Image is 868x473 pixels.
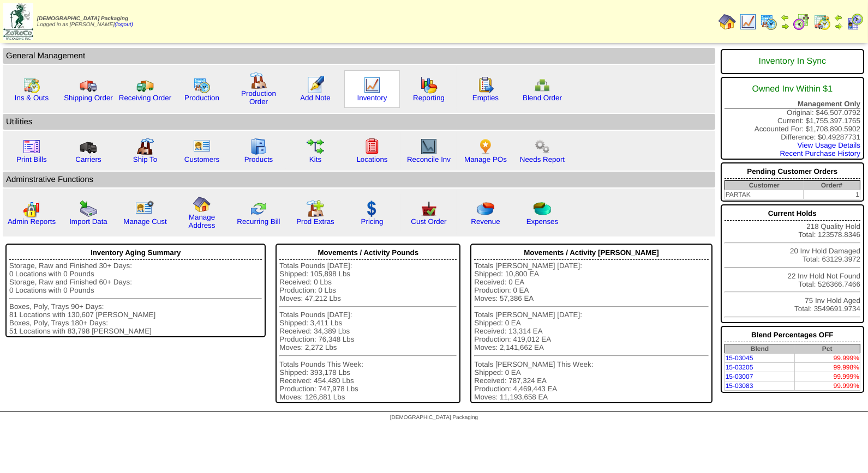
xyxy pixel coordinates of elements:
a: 15-03045 [726,354,753,362]
a: (logout) [115,22,133,28]
img: invoice2.gif [23,138,40,155]
th: Customer [725,181,804,190]
td: General Management [3,48,715,64]
a: Cust Order [411,217,446,226]
a: Ins & Outs [15,94,49,102]
div: Management Only [725,100,860,108]
td: Utilities [3,114,715,130]
td: Adminstrative Functions [3,172,715,187]
img: arrowright.gif [781,22,789,31]
img: arrowleft.gif [781,13,789,22]
a: Production Order [241,89,276,106]
img: line_graph2.gif [420,138,438,155]
a: Locations [356,155,387,163]
a: Recent Purchase History [780,149,860,157]
a: Pricing [361,217,384,226]
img: calendarinout.gif [813,13,831,31]
a: Inventory [357,94,387,102]
td: 99.999% [794,372,860,381]
img: prodextras.gif [307,200,324,217]
th: Order# [804,181,860,190]
a: Products [244,155,273,163]
img: arrowleft.gif [834,13,843,22]
img: po.png [477,138,494,155]
a: Manage Cust [123,217,166,226]
img: cust_order.png [420,200,438,217]
a: 15-03007 [726,373,753,380]
img: arrowright.gif [834,22,843,31]
a: Admin Reports [8,217,56,226]
img: truck3.gif [80,138,97,155]
th: Blend [725,344,794,354]
a: Shipping Order [64,94,113,102]
td: 99.999% [794,354,860,363]
div: Pending Customer Orders [725,165,860,179]
img: pie_chart.png [477,200,494,217]
span: [DEMOGRAPHIC_DATA] Packaging [390,415,478,421]
div: Current Holds [725,207,860,221]
th: Pct [794,344,860,354]
img: home.gif [719,13,736,31]
a: Manage Address [189,213,215,229]
div: Movements / Activity [PERSON_NAME] [474,246,708,260]
a: Reconcile Inv [407,155,451,163]
a: Needs Report [520,155,565,163]
td: 99.998% [794,363,860,372]
a: Prod Extras [296,217,334,226]
img: network.png [534,76,551,94]
img: dollar.gif [363,200,381,217]
div: Totals Pounds [DATE]: Shipped: 105,898 Lbs Received: 0 Lbs Production: 0 Lbs Moves: 47,212 Lbs To... [279,262,457,401]
img: calendarcustomer.gif [846,13,864,31]
img: import.gif [80,200,97,217]
img: orders.gif [307,76,324,94]
img: locations.gif [363,138,381,155]
img: customers.gif [193,138,211,155]
img: zoroco-logo-small.webp [3,3,33,40]
a: View Usage Details [798,141,860,149]
img: calendarprod.gif [760,13,777,31]
a: Ship To [133,155,157,163]
span: Logged in as [PERSON_NAME] [37,16,133,28]
a: Revenue [471,217,500,226]
img: home.gif [193,196,211,213]
div: Owned Inv Within $1 [725,79,860,100]
img: workflow.png [534,138,551,155]
img: pie_chart2.png [534,200,551,217]
img: truck2.gif [136,76,154,94]
img: line_graph.gif [363,76,381,94]
img: managecust.png [135,200,155,217]
img: workorder.gif [477,76,494,94]
a: Carriers [75,155,101,163]
img: factory2.gif [136,138,154,155]
a: Manage POs [464,155,507,163]
a: 15-03205 [726,363,753,371]
div: 218 Quality Hold Total: 123578.8346 20 Inv Hold Damaged Total: 63129.3972 22 Inv Hold Not Found T... [721,204,864,323]
a: Customers [184,155,219,163]
img: calendarprod.gif [193,76,211,94]
div: Original: $46,507.0792 Current: $1,755,397.1765 Accounted For: $1,708,890.5902 Difference: $0.492... [721,77,864,160]
a: Empties [472,94,499,102]
img: factory.gif [250,72,267,89]
img: calendarblend.gif [793,13,810,31]
a: Expenses [526,217,559,226]
span: [DEMOGRAPHIC_DATA] Packaging [37,16,128,22]
a: 15-03083 [726,382,753,390]
a: Reporting [413,94,445,102]
a: Production [184,94,219,102]
div: Blend Percentages OFF [725,328,860,342]
div: Inventory Aging Summary [9,246,262,260]
a: Import Data [69,217,107,226]
img: calendarinout.gif [23,76,40,94]
a: Receiving Order [119,94,171,102]
a: Add Note [300,94,331,102]
div: Totals [PERSON_NAME] [DATE]: Shipped: 10,800 EA Received: 0 EA Production: 0 EA Moves: 57,386 EA ... [474,262,708,401]
img: cabinet.gif [250,138,267,155]
img: graph.gif [420,76,438,94]
img: graph2.png [23,200,40,217]
td: PARTAK [725,190,804,199]
a: Blend Order [523,94,562,102]
a: Print Bills [16,155,47,163]
td: 99.999% [794,381,860,391]
div: Inventory In Sync [725,51,860,72]
img: workflow.gif [307,138,324,155]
